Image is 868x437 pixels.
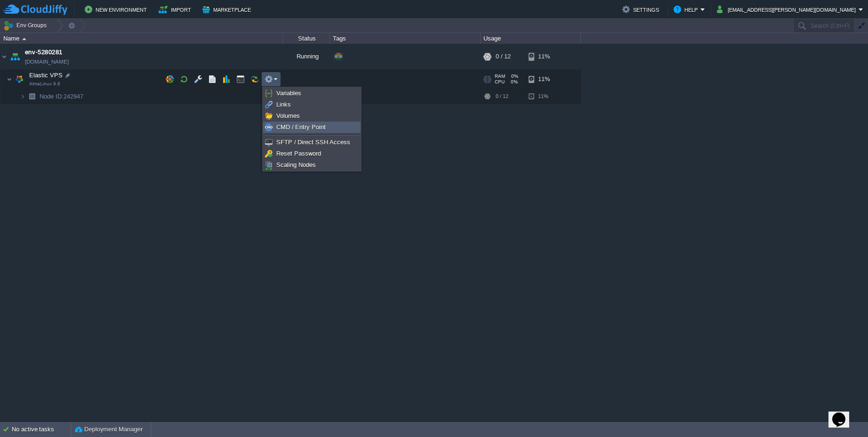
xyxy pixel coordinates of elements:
[8,44,22,69] img: AMDAwAAAACH5BAEAAAAALAAAAAABAAEAAAICRAEAOw==
[276,101,291,108] span: Links
[40,93,64,100] span: Node ID:
[25,48,63,57] a: env-5280281
[276,139,350,146] span: SFTP / Direct SSH Access
[3,4,67,16] img: CloudJiffy
[508,79,518,85] span: 0%
[39,92,85,100] span: 242947
[529,89,559,104] div: 11%
[12,422,71,437] div: No active tasks
[202,4,254,15] button: Marketplace
[283,44,330,69] div: Running
[674,4,700,15] button: Help
[276,161,316,168] span: Scaling Nodes
[159,4,194,15] button: Import
[22,38,26,40] img: AMDAwAAAACH5BAEAAAAALAAAAAABAAEAAAICRAEAOw==
[85,4,150,15] button: New Environment
[264,99,360,110] a: Links
[495,79,505,85] span: CPU
[0,44,8,69] img: AMDAwAAAACH5BAEAAAAALAAAAAABAAEAAAICRAEAOw==
[276,112,300,119] span: Volumes
[28,71,64,79] span: Elastic VPS
[264,137,360,148] a: SFTP / Direct SSH Access
[481,33,580,44] div: Usage
[7,70,12,89] img: AMDAwAAAACH5BAEAAAAALAAAAAABAAEAAAICRAEAOw==
[717,4,859,15] button: [EMAIL_ADDRESS][PERSON_NAME][DOMAIN_NAME]
[496,89,508,104] div: 0 / 12
[276,90,301,97] span: Variables
[330,33,480,44] div: Tags
[75,425,143,434] button: Deployment Manager
[13,70,26,89] img: AMDAwAAAACH5BAEAAAAALAAAAAABAAEAAAICRAEAOw==
[264,148,360,159] a: Reset Password
[529,70,559,89] div: 11%
[276,124,326,131] span: CMD / Entry Point
[28,72,64,79] a: Elastic VPSAlmaLinux 9.6
[622,4,662,15] button: Settings
[264,111,360,121] a: Volumes
[828,399,859,428] iframe: chat widget
[25,89,39,104] img: AMDAwAAAACH5BAEAAAAALAAAAAABAAEAAAICRAEAOw==
[264,88,360,99] a: Variables
[264,122,360,132] a: CMD / Entry Point
[3,19,50,32] button: Env Groups
[20,89,25,104] img: AMDAwAAAACH5BAEAAAAALAAAAAABAAEAAAICRAEAOw==
[264,160,360,170] a: Scaling Nodes
[29,81,60,87] span: AlmaLinux 9.6
[529,44,559,69] div: 11%
[39,92,85,100] a: Node ID:242947
[276,150,321,157] span: Reset Password
[496,44,511,69] div: 0 / 12
[495,74,505,79] span: RAM
[25,57,69,66] span: [DOMAIN_NAME]
[1,33,282,44] div: Name
[509,74,518,79] span: 0%
[283,33,330,44] div: Status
